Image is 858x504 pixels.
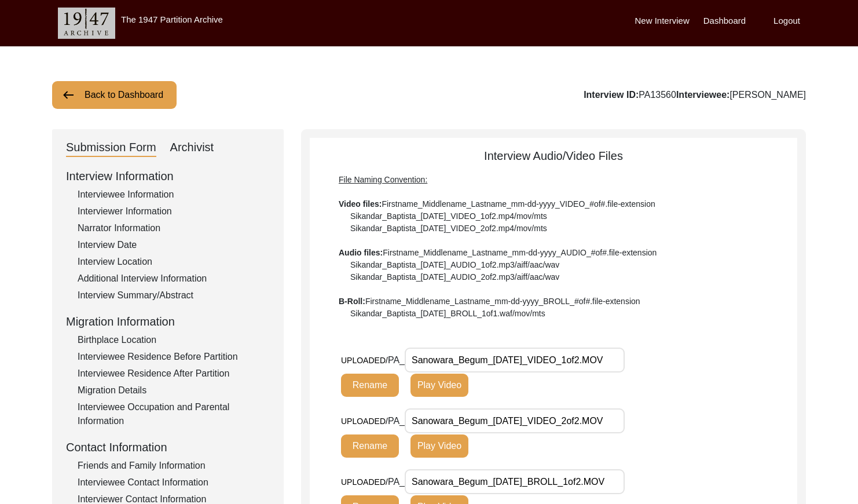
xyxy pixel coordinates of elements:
div: Friends and Family Information [78,459,270,473]
div: Migration Information [66,313,270,330]
img: header-logo.png [58,8,115,39]
div: Interview Summary/Abstract [78,288,270,302]
span: PA_ [388,416,405,426]
span: PA_ [388,477,405,487]
b: Audio files: [339,248,383,257]
span: File Naming Convention: [339,175,427,184]
div: Archivist [170,138,214,157]
label: New Interview [635,14,690,28]
div: Interviewee Contact Information [78,476,270,490]
label: Logout [773,14,800,28]
span: UPLOADED/ [341,417,388,426]
div: Interview Information [66,167,270,185]
div: Interviewee Residence After Partition [78,367,270,381]
div: Narrator Information [78,221,270,235]
label: The 1947 Partition Archive [121,14,223,24]
button: Rename [341,374,399,397]
div: PA13560 [PERSON_NAME] [584,88,806,102]
b: B-Roll: [339,297,365,306]
button: Play Video [410,374,468,397]
label: Dashboard [703,14,746,28]
div: Interviewee Residence Before Partition [78,350,270,364]
span: UPLOADED/ [341,477,388,487]
button: Play Video [410,434,468,458]
b: Interview ID: [584,90,639,100]
span: PA_ [388,355,405,365]
div: Interview Audio/Video Files [310,147,797,320]
b: Video files: [339,199,382,209]
div: Interviewee Occupation and Parental Information [78,400,270,428]
div: Interview Date [78,238,270,252]
span: UPLOADED/ [341,356,388,365]
img: arrow-left.png [61,88,75,102]
b: Interviewee: [676,90,729,100]
button: Back to Dashboard [52,81,177,109]
div: Birthplace Location [78,333,270,347]
div: Additional Interview Information [78,272,270,286]
div: Contact Information [66,439,270,456]
div: Interview Location [78,255,270,269]
div: Interviewee Information [78,188,270,202]
div: Interviewer Information [78,204,270,218]
div: Submission Form [66,138,156,157]
div: Migration Details [78,384,270,397]
button: Rename [341,434,399,458]
div: Firstname_Middlename_Lastname_mm-dd-yyyy_VIDEO_#of#.file-extension Sikandar_Baptista_[DATE]_VIDEO... [339,174,768,320]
